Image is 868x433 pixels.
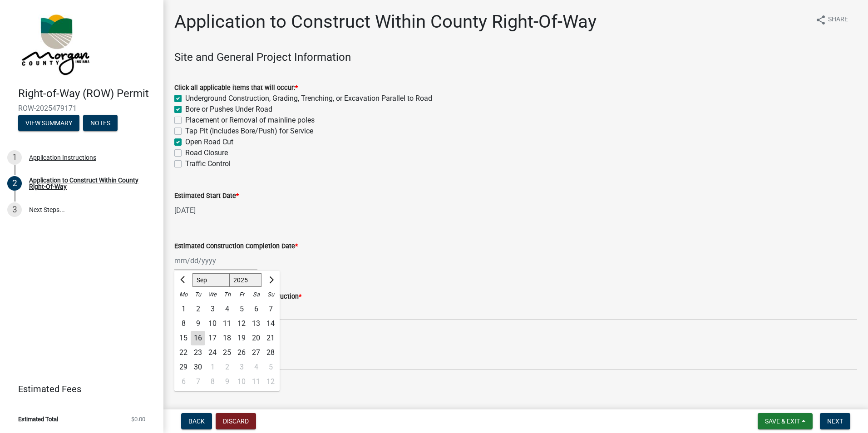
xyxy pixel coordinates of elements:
div: Tu [191,287,205,302]
div: Wednesday, September 17, 2025 [205,331,220,345]
div: 5 [263,360,278,374]
div: 22 [176,345,191,360]
h4: Site and General Project Information [174,51,857,64]
div: 7 [191,374,205,389]
div: 8 [176,316,191,331]
div: 21 [263,331,278,345]
div: 15 [176,331,191,345]
div: Monday, September 1, 2025 [176,302,191,316]
div: Monday, September 15, 2025 [176,331,191,345]
div: 6 [176,374,191,389]
span: Share [828,15,848,25]
div: 10 [234,374,249,389]
div: 12 [234,316,249,331]
div: 12 [263,374,278,389]
div: Sunday, October 5, 2025 [263,360,278,374]
div: Tuesday, September 2, 2025 [191,302,205,316]
div: Wednesday, October 1, 2025 [205,360,220,374]
span: Estimated Total [18,416,58,422]
div: Monday, October 6, 2025 [176,374,191,389]
div: Tuesday, September 16, 2025 [191,331,205,345]
div: Thursday, September 25, 2025 [220,345,234,360]
div: 3 [7,202,22,217]
a: Estimated Fees [7,380,149,398]
button: Previous month [178,273,189,287]
div: Thursday, September 4, 2025 [220,302,234,316]
label: Estimated Start Date [174,193,239,199]
div: Sunday, October 12, 2025 [263,374,278,389]
span: Next [827,418,843,425]
select: Select year [229,273,262,287]
div: Friday, September 5, 2025 [234,302,249,316]
div: Application to Construct Within County Right-Of-Way [29,177,149,190]
div: 10 [205,316,220,331]
i: share [815,15,826,25]
div: 29 [176,360,191,374]
div: 2 [191,302,205,316]
div: 26 [234,345,249,360]
div: Saturday, September 13, 2025 [249,316,263,331]
div: Saturday, September 27, 2025 [249,345,263,360]
div: Monday, September 29, 2025 [176,360,191,374]
img: Morgan County, Indiana [18,10,91,78]
div: Th [220,287,234,302]
label: Traffic Control [185,158,231,169]
div: Tuesday, September 30, 2025 [191,360,205,374]
div: Saturday, September 6, 2025 [249,302,263,316]
div: Sunday, September 21, 2025 [263,331,278,345]
label: Estimated Construction Completion Date [174,243,298,250]
div: 17 [205,331,220,345]
button: Discard [216,413,256,429]
div: Monday, September 22, 2025 [176,345,191,360]
div: 7 [263,302,278,316]
input: mm/dd/yyyy [174,251,257,270]
div: Thursday, September 18, 2025 [220,331,234,345]
div: Friday, September 26, 2025 [234,345,249,360]
div: Thursday, October 2, 2025 [220,360,234,374]
label: Underground Construction, Grading, Trenching, or Excavation Parallel to Road [185,93,432,104]
button: Next month [265,273,276,287]
div: 9 [220,374,234,389]
div: We [205,287,220,302]
div: Wednesday, September 24, 2025 [205,345,220,360]
div: 20 [249,331,263,345]
div: 11 [249,374,263,389]
div: 5 [234,302,249,316]
div: Thursday, September 11, 2025 [220,316,234,331]
label: Road Closure [185,148,228,158]
div: 4 [220,302,234,316]
div: 25 [220,345,234,360]
span: Save & Exit [765,418,800,425]
div: 6 [249,302,263,316]
div: 14 [263,316,278,331]
h4: Right-of-Way (ROW) Permit [18,87,156,100]
div: 9 [191,316,205,331]
div: 13 [249,316,263,331]
div: Friday, September 12, 2025 [234,316,249,331]
button: Notes [83,115,118,131]
div: Sunday, September 28, 2025 [263,345,278,360]
div: 23 [191,345,205,360]
div: Mo [176,287,191,302]
div: Sunday, September 7, 2025 [263,302,278,316]
h1: Application to Construct Within County Right-Of-Way [174,11,597,33]
span: $0.00 [131,416,145,422]
span: ROW-2025479171 [18,104,145,113]
div: 3 [205,302,220,316]
div: Tuesday, September 9, 2025 [191,316,205,331]
div: 8 [205,374,220,389]
label: Tap Pit (Includes Bore/Push) for Service [185,126,313,137]
select: Select month [192,273,229,287]
label: Click all applicable items that will occur: [174,85,298,91]
div: Application Instructions [29,154,96,161]
div: Wednesday, October 8, 2025 [205,374,220,389]
div: Sunday, September 14, 2025 [263,316,278,331]
h4: Plan(s) Information: [174,377,857,390]
div: Friday, October 3, 2025 [234,360,249,374]
button: Save & Exit [758,413,813,429]
button: shareShare [808,11,855,29]
div: Fr [234,287,249,302]
div: 16 [191,331,205,345]
div: 11 [220,316,234,331]
div: Friday, September 19, 2025 [234,331,249,345]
